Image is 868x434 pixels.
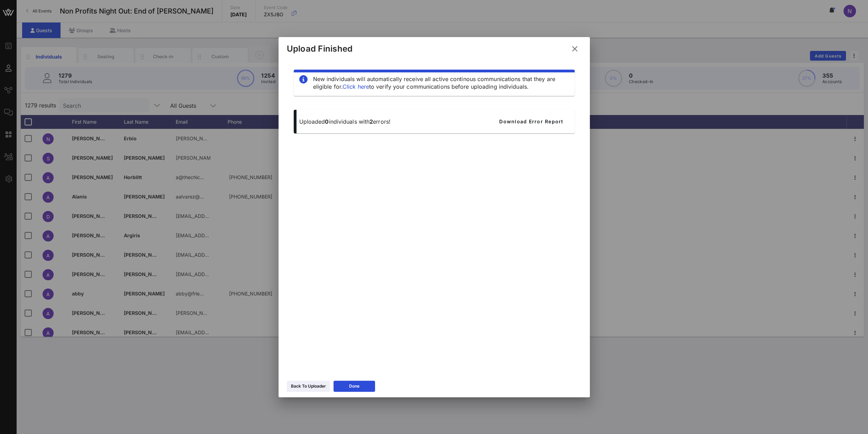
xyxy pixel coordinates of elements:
[291,383,326,390] div: Back To Uploader
[493,115,569,128] button: Download Error Report
[334,381,375,392] button: Done
[287,44,353,54] div: Upload Finished
[342,83,369,90] a: Click here
[325,118,329,125] span: 0
[499,118,563,124] span: Download Error Report
[287,381,330,392] button: Back To Uploader
[313,75,569,90] div: New individuals will automatically receive all active continous communications that they are elig...
[299,118,485,125] p: Uploaded individuals with errors!
[369,118,373,125] span: 2
[349,383,359,390] div: Done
